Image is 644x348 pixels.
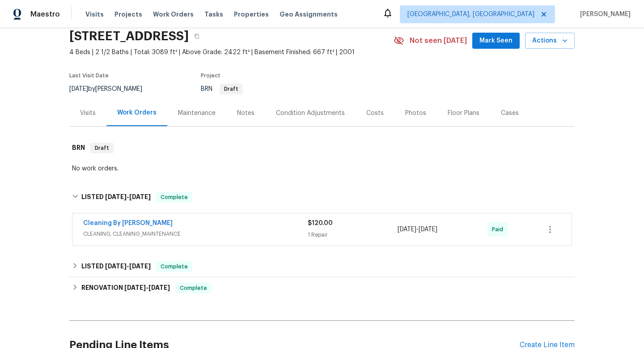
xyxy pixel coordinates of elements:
span: Project [201,73,220,78]
span: [DATE] [69,86,88,92]
div: Notes [237,109,254,118]
button: Copy Address [189,28,205,44]
span: Last Visit Date [69,73,109,78]
span: [DATE] [105,263,127,269]
span: $120.00 [308,220,333,226]
span: Complete [176,284,211,293]
span: Not seen [DATE] [410,36,467,45]
span: Tasks [204,11,223,17]
span: [DATE] [129,194,151,200]
span: Visits [85,10,104,19]
span: [DATE] [129,263,151,269]
div: BRN Draft [69,134,575,162]
span: [DATE] [419,226,437,233]
button: Actions [525,33,575,49]
span: Maestro [30,10,60,19]
h6: BRN [72,143,85,153]
div: Maintenance [178,109,216,118]
h2: [STREET_ADDRESS] [69,32,189,41]
span: Draft [91,144,113,153]
span: Geo Assignments [280,10,338,19]
div: No work orders. [72,164,572,173]
span: Complete [157,262,191,271]
span: Properties [234,10,269,19]
div: RENOVATION [DATE]-[DATE]Complete [69,277,575,299]
button: Mark Seen [472,33,520,49]
span: Draft [220,86,242,92]
span: 4 Beds | 2 1/2 Baths | Total: 3089 ft² | Above Grade: 2422 ft² | Basement Finished: 667 ft² | 2001 [69,48,394,57]
span: [DATE] [398,226,416,233]
span: - [105,263,151,269]
div: 1 Repair [308,230,398,239]
span: - [124,284,170,291]
a: Cleaning By [PERSON_NAME] [83,220,173,226]
span: [PERSON_NAME] [576,10,631,19]
div: Cases [501,109,519,118]
span: Work Orders [153,10,194,19]
div: LISTED [DATE]-[DATE]Complete [69,256,575,277]
span: Paid [492,225,507,234]
div: Floor Plans [448,109,479,118]
span: [DATE] [124,284,146,291]
h6: LISTED [81,261,151,272]
span: Complete [157,193,191,202]
span: BRN [201,86,243,92]
span: [DATE] [105,194,127,200]
div: LISTED [DATE]-[DATE]Complete [69,183,575,212]
span: [DATE] [148,284,170,291]
h6: LISTED [81,192,151,203]
h6: RENOVATION [81,283,170,293]
span: - [398,225,437,234]
span: Mark Seen [479,35,513,47]
div: Condition Adjustments [276,109,345,118]
span: CLEANING, CLEANING_MAINTENANCE [83,229,308,238]
div: Work Orders [117,108,157,117]
div: Costs [366,109,384,118]
span: [GEOGRAPHIC_DATA], [GEOGRAPHIC_DATA] [407,10,534,19]
div: by [PERSON_NAME] [69,84,153,94]
span: Projects [114,10,142,19]
div: Visits [80,109,96,118]
span: Actions [532,35,568,47]
div: Photos [405,109,426,118]
span: - [105,194,151,200]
